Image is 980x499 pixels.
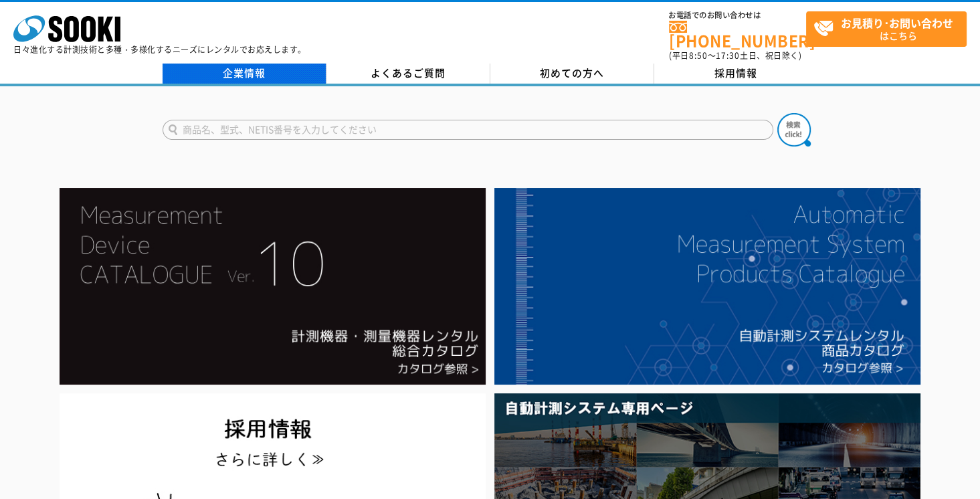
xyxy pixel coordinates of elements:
p: 日々進化する計測技術と多種・多様化するニーズにレンタルでお応えします。 [13,45,306,54]
a: お見積り･お問い合わせはこちら [806,11,967,47]
a: 企業情報 [163,64,326,84]
span: (平日 ～ 土日、祝日除く) [669,49,801,62]
span: 8:50 [689,49,708,62]
span: 初めての方へ [540,66,604,80]
input: 商品名、型式、NETIS番号を入力してください [163,120,773,140]
a: よくあるご質問 [326,64,490,84]
strong: お見積り･お問い合わせ [841,15,953,31]
img: Catalog Ver10 [60,188,486,385]
img: 自動計測システムカタログ [494,188,920,385]
span: お電話でのお問い合わせは [669,11,806,19]
a: 採用情報 [654,64,818,84]
img: btn_search.png [777,113,811,146]
span: 17:30 [716,49,740,62]
a: [PHONE_NUMBER] [669,21,806,48]
span: はこちら [813,12,966,45]
a: 初めての方へ [490,64,654,84]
